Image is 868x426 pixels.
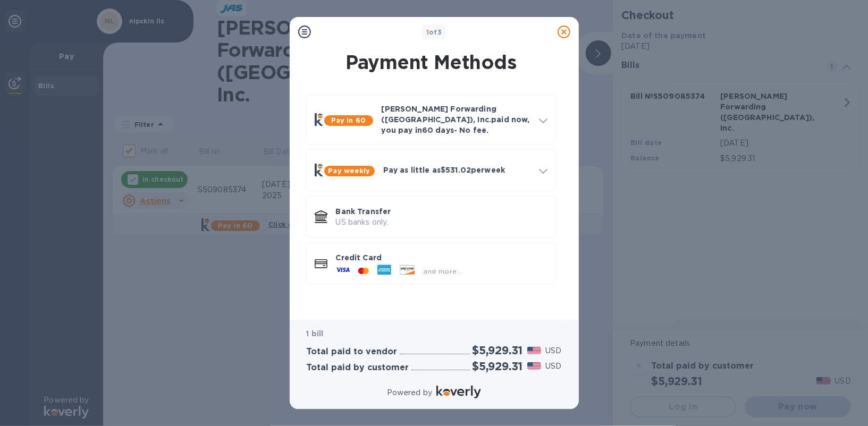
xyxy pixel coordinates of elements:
p: Bank Transfer [336,206,547,217]
b: Pay in 60 [331,116,366,124]
h2: $5,929.31 [472,360,523,373]
p: Powered by [387,387,432,398]
span: 1 [426,28,429,36]
b: 1 bill [307,329,324,338]
h3: Total paid to vendor [307,347,398,357]
img: USD [527,347,542,354]
img: USD [527,362,542,370]
h1: Payment Methods [304,51,559,73]
span: and more... [424,267,462,275]
p: US banks only. [336,217,547,228]
b: of 3 [426,28,442,36]
p: USD [545,345,561,356]
p: Pay as little as $531.02 per week [383,165,530,175]
p: [PERSON_NAME] Forwarding ([GEOGRAPHIC_DATA]), Inc. paid now, you pay in 60 days - No fee. [382,104,530,135]
img: Logo [436,386,481,398]
p: Credit Card [336,252,547,263]
h2: $5,929.31 [472,344,523,357]
p: USD [545,361,561,372]
h3: Total paid by customer [307,363,409,373]
b: Pay weekly [328,167,370,175]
